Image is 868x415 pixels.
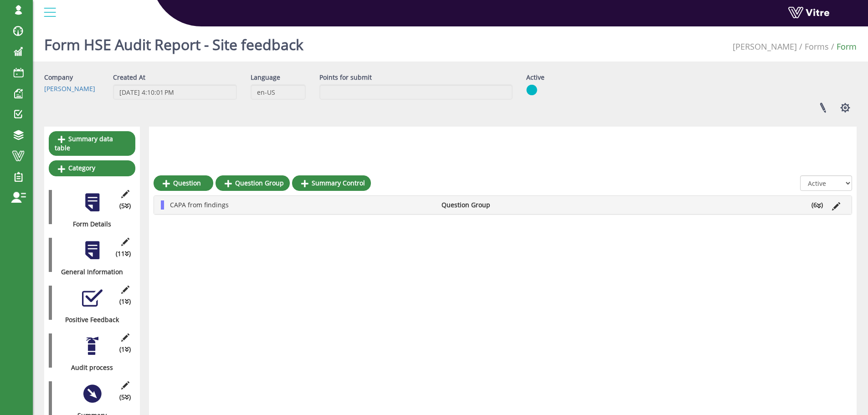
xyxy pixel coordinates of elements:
[807,200,827,210] li: (6 )
[829,41,857,53] li: Form
[805,41,829,52] a: Forms
[119,297,131,306] span: (1 )
[113,73,145,82] label: Created At
[49,160,135,176] a: Category
[116,249,131,258] span: (11 )
[49,267,128,277] div: General Information
[526,84,537,96] img: yes
[170,200,229,209] span: CAPA from findings
[292,175,371,191] a: Summary Control
[49,220,128,229] div: Form Details
[319,73,372,82] label: Points for submit
[119,393,131,402] span: (5 )
[44,73,73,82] label: Company
[119,345,131,354] span: (1 )
[251,73,280,82] label: Language
[49,131,135,156] a: Summary data table
[119,201,131,210] span: (5 )
[216,175,290,191] a: Question Group
[526,73,544,82] label: Active
[44,84,95,93] a: [PERSON_NAME]
[733,41,797,52] a: [PERSON_NAME]
[49,315,128,324] div: Positive Feedback
[437,200,539,210] li: Question Group
[154,175,213,191] a: Question
[44,23,303,61] h1: Form HSE Audit Report - Site feedback
[49,363,128,372] div: Audit process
